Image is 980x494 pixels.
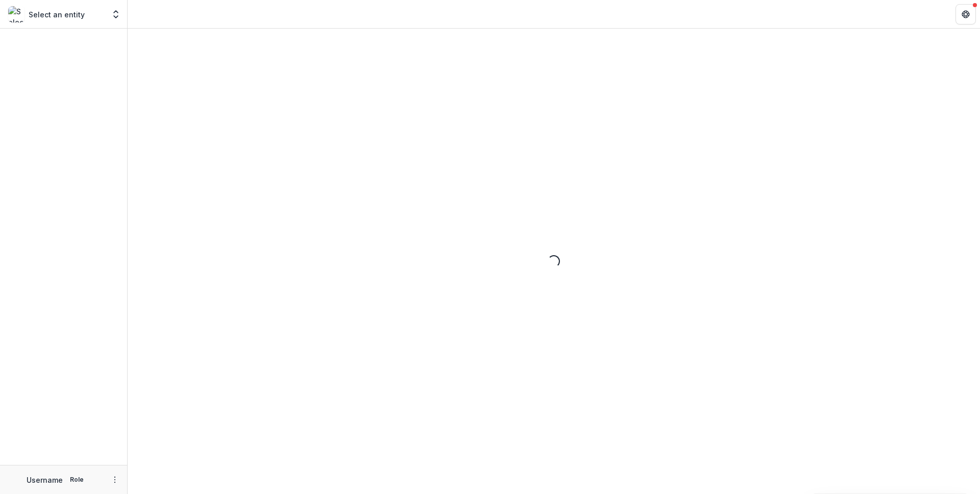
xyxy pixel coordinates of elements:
p: Role [67,475,87,484]
button: More [109,474,121,486]
button: Get Help [955,4,976,24]
img: Select an entity [8,6,24,22]
p: Select an entity [29,9,85,20]
button: Open entity switcher [109,4,123,24]
p: Username [27,475,63,485]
